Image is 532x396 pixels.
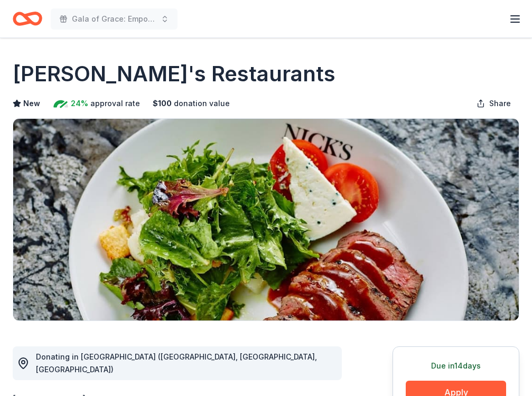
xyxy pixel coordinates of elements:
[71,97,88,110] span: 24%
[13,6,42,31] a: Home
[90,97,140,110] span: approval rate
[36,352,317,374] span: Donating in [GEOGRAPHIC_DATA] ([GEOGRAPHIC_DATA], [GEOGRAPHIC_DATA], [GEOGRAPHIC_DATA])
[51,8,178,30] button: Gala of Grace: Empowering Futures for El Porvenir
[23,97,40,110] span: New
[468,93,519,114] button: Share
[13,59,335,89] h1: [PERSON_NAME]'s Restaurants
[174,97,230,110] span: donation value
[72,13,156,25] span: Gala of Grace: Empowering Futures for El Porvenir
[13,119,519,320] img: Image for Nick's Restaurants
[489,97,511,110] span: Share
[406,360,506,372] div: Due in 14 days
[153,97,172,110] span: $ 100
